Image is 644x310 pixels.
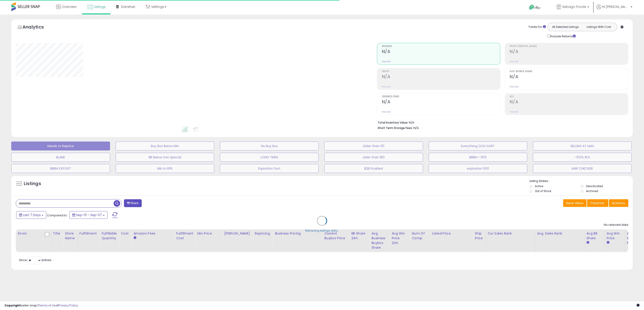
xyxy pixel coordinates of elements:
[510,74,628,80] h2: N/A
[533,164,632,173] button: MAP CHECKER
[549,24,582,30] button: All Selected Listings
[544,33,581,38] div: Include Returns
[11,164,110,173] button: BBBM EXPORT
[382,74,500,80] h2: N/A
[562,4,586,9] span: Sebago Foods
[116,164,214,173] button: Min in RPR
[510,95,628,98] span: ROI
[116,153,214,162] button: BB Below min Special
[413,126,419,130] span: N/A
[116,142,214,151] button: Buy Box Below Min
[382,70,500,73] span: Profit
[378,126,413,130] b: Short Term Storage Fees:
[62,4,76,9] span: Overview
[534,6,540,10] span: Help
[429,153,527,162] button: BBBM > 500
[582,24,615,30] button: Listings With Cost
[510,45,628,48] span: Profit [PERSON_NAME]
[324,164,423,173] button: B2B Enabled
[324,142,423,151] button: Older than 90
[378,121,408,124] b: Total Inventory Value:
[94,4,106,9] span: Listings
[121,4,135,9] span: DataHub
[11,153,110,162] button: BLANK
[533,153,632,162] button: -100% ROI
[378,120,625,125] li: N/A
[382,99,500,105] h2: N/A
[305,229,339,233] div: Retrieving listings data..
[220,164,319,173] button: Expiration Sort
[528,25,546,29] div: Totals For
[510,60,518,63] small: Prev: N/A
[529,4,534,10] i: Get Help
[510,49,628,55] h2: N/A
[220,153,319,162] button: LONG TERM
[429,164,527,173] button: expiration 500
[510,70,628,73] span: Avg. Buybox Share
[525,1,549,15] a: Help
[382,95,500,98] span: Ordered Items
[602,4,629,9] span: Hi [PERSON_NAME]
[382,111,391,113] small: Prev: N/A
[22,24,53,31] h5: Analytics
[510,85,518,88] small: Prev: N/A
[11,142,110,151] button: Needs to Reprice
[596,4,632,15] a: Hi [PERSON_NAME]
[382,60,391,63] small: Prev: N/A
[382,85,391,88] small: Prev: N/A
[382,45,500,48] span: Revenue
[429,142,527,151] button: Everything OOS SORT
[533,142,632,151] button: SELLING AT MAX
[510,111,518,113] small: Prev: N/A
[220,142,319,151] button: No Buy Box
[510,99,628,105] h2: N/A
[382,49,500,55] h2: N/A
[324,153,423,162] button: older than 180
